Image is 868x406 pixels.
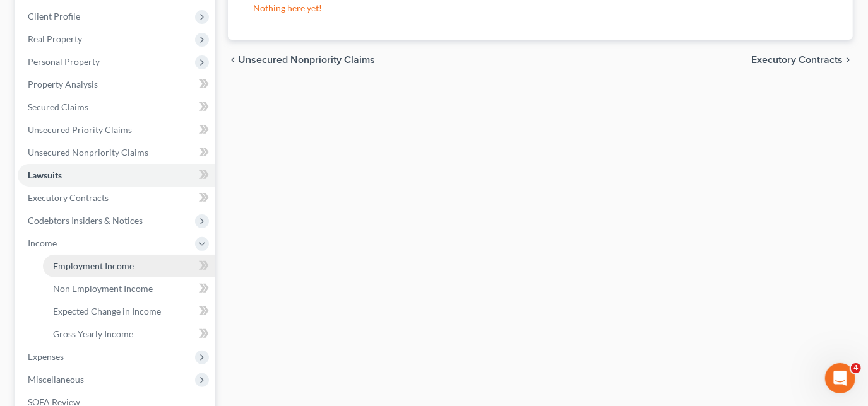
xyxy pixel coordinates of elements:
[18,73,215,96] a: Property Analysis
[18,141,215,164] a: Unsecured Nonpriority Claims
[18,96,215,119] a: Secured Claims
[53,283,153,294] span: Non Employment Income
[751,55,843,65] span: Executory Contracts
[43,255,215,277] a: Employment Income
[228,55,238,65] i: chevron_left
[28,33,82,44] span: Real Property
[843,55,853,65] i: chevron_right
[238,55,375,65] span: Unsecured Nonpriority Claims
[28,215,143,226] span: Codebtors Insiders & Notices
[28,101,88,112] span: Secured Claims
[28,147,148,158] span: Unsecured Nonpriority Claims
[43,323,215,345] a: Gross Yearly Income
[43,300,215,323] a: Expected Change in Income
[253,2,828,14] p: Nothing here yet!
[28,11,80,21] span: Client Profile
[18,119,215,141] a: Unsecured Priority Claims
[28,374,84,385] span: Miscellaneous
[28,192,109,203] span: Executory Contracts
[53,260,134,271] span: Employment Income
[28,56,100,67] span: Personal Property
[28,238,57,248] span: Income
[851,363,861,373] span: 4
[751,55,853,65] button: Executory Contracts chevron_right
[53,328,133,339] span: Gross Yearly Income
[18,164,215,187] a: Lawsuits
[28,351,64,362] span: Expenses
[28,170,62,180] span: Lawsuits
[53,306,161,316] span: Expected Change in Income
[228,55,375,65] button: chevron_left Unsecured Nonpriority Claims
[28,124,132,135] span: Unsecured Priority Claims
[28,79,98,90] span: Property Analysis
[18,187,215,209] a: Executory Contracts
[43,277,215,300] a: Non Employment Income
[825,363,855,393] iframe: Intercom live chat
